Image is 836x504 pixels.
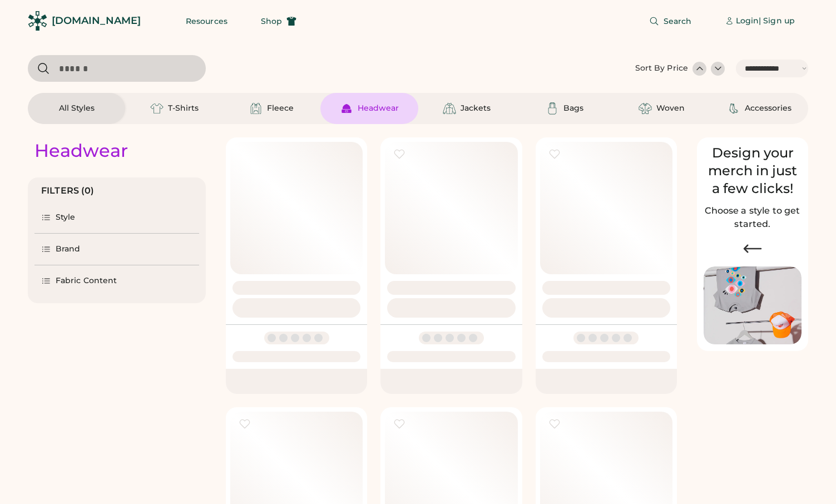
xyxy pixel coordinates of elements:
[168,103,199,114] div: T-Shirts
[52,14,141,28] div: [DOMAIN_NAME]
[636,10,705,32] button: Search
[635,63,688,74] div: Sort By Price
[249,102,263,115] img: Fleece Icon
[172,10,241,32] button: Resources
[745,103,792,114] div: Accessories
[248,10,310,32] button: Shop
[41,184,95,197] div: FILTERS (0)
[639,102,652,115] img: Woven Icon
[461,103,491,114] div: Jackets
[563,103,583,114] div: Bags
[261,17,282,25] span: Shop
[59,103,95,114] div: All Styles
[546,102,559,115] img: Bags Icon
[704,204,802,231] h2: Choose a style to get started.
[759,16,795,27] div: | Sign up
[664,17,692,25] span: Search
[736,16,759,27] div: Login
[358,103,399,114] div: Headwear
[56,212,76,223] div: Style
[267,103,294,114] div: Fleece
[704,144,802,197] div: Design your merch in just a few clicks!
[34,140,128,162] div: Headwear
[28,11,47,31] img: Rendered Logo - Screens
[340,102,353,115] img: Headwear Icon
[727,102,740,115] img: Accessories Icon
[56,275,117,286] div: Fabric Content
[704,266,802,345] img: Image of Lisa Congdon Eye Print on T-Shirt and Hat
[56,244,81,255] div: Brand
[150,102,164,115] img: T-Shirts Icon
[656,103,685,114] div: Woven
[443,102,456,115] img: Jackets Icon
